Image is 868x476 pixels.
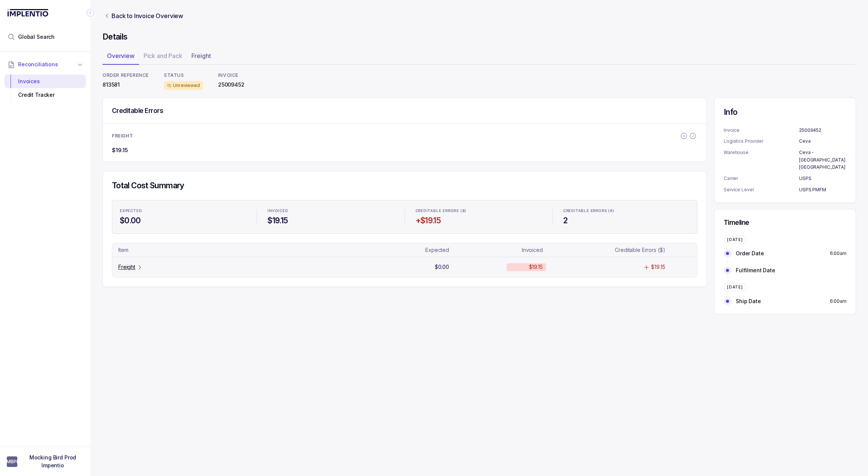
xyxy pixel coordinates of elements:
p: Creditable Errors ($) [615,246,665,254]
h4: $19.15 [267,215,394,226]
h4: Total Cost Summary [112,180,697,191]
p: $0.00 [435,263,449,271]
p: USPS PMFM [799,186,847,194]
div: Credit Tracker [11,88,80,102]
li: Statistic CREDITABLE ERRORS ($) [411,203,546,230]
p: Back to Invoice Overview [112,11,183,20]
p: Freight [191,51,211,60]
li: Tab Overview [102,50,139,65]
p: Mocking Bird Prod Impentio [22,454,84,469]
p: Expected [425,246,449,254]
ul: Statistic Highlights [112,200,697,234]
p: EXPECTED [120,209,142,213]
h4: $0.00 [120,215,246,226]
ul: Information Summary [724,127,847,194]
p: CREDITABLE ERRORS (#) [563,209,614,213]
li: Tab Freight [187,50,215,65]
p: Invoice [724,127,799,134]
td: Table Cell-text 1 [407,246,504,254]
td: Table Cell-link 0 [115,263,402,271]
div: Collapse Icon [86,8,95,17]
p: Invoiced [522,246,543,254]
p: INVOICE [218,72,245,78]
p: Overview [107,51,134,60]
a: Link Back to Invoice Overview [102,11,185,20]
span: Reconciliations [18,61,58,68]
p: 6:00am [830,250,847,257]
p: FREIGHT [112,133,133,139]
p: Service Level [724,186,799,194]
td: Table Cell-text 2 [504,246,601,254]
p: 813581 [102,81,149,88]
h4: 2 [563,215,689,226]
td: Table Cell-text 0 [115,246,402,254]
p: 6:00am [830,297,847,305]
p: Order Date [736,250,764,257]
div: Reconciliations [5,73,86,104]
h5: Timeline [724,218,847,227]
p: $19.15 [651,263,665,271]
p: Ship Date [736,297,761,305]
div: Invoices [11,75,80,88]
span: Global Search [18,33,55,41]
p: Logistics Provider [724,137,799,145]
p: [DATE] [727,238,743,242]
p: Warehouse [724,149,799,171]
p: 25009452 [799,127,847,134]
li: Statistic EXPECTED [115,203,251,230]
td: Table Cell-text 2 [504,263,601,271]
h4: Info [724,107,847,117]
p: Carrier [724,175,799,182]
p: USPS [799,175,847,182]
td: Table Cell-text 3 [600,246,694,254]
td: Table Cell-text 3 [600,263,694,271]
li: Statistic INVOICED [263,203,398,230]
p: $19.15 [529,263,543,271]
h5: Creditable Errors [112,107,163,115]
button: Reconciliations [5,56,86,73]
h4: Details [102,32,856,42]
h4: +$19.15 [416,215,542,226]
div: Unreviewed [164,81,203,90]
p: Item [118,246,128,254]
span: User initials [7,456,17,467]
p: $19.15 [112,146,128,154]
p: CREDITABLE ERRORS ($) [416,209,467,213]
p: INVOICED [267,209,288,213]
button: User initialsMocking Bird Prod Impentio [7,454,84,469]
p: 25009452 [218,81,245,88]
ul: Tab Group [102,50,856,65]
p: Ceva - [GEOGRAPHIC_DATA] [GEOGRAPHIC_DATA] [799,149,847,171]
td: Table Cell-text 1 [407,263,504,271]
p: STATUS [164,72,203,78]
p: [DATE] [727,285,743,290]
p: ORDER REFERENCE [102,72,149,78]
p: Ceva [799,137,847,145]
li: Statistic CREDITABLE ERRORS (#) [559,203,694,230]
p: Fulfilment Date [736,267,775,274]
p: Freight [118,263,135,271]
